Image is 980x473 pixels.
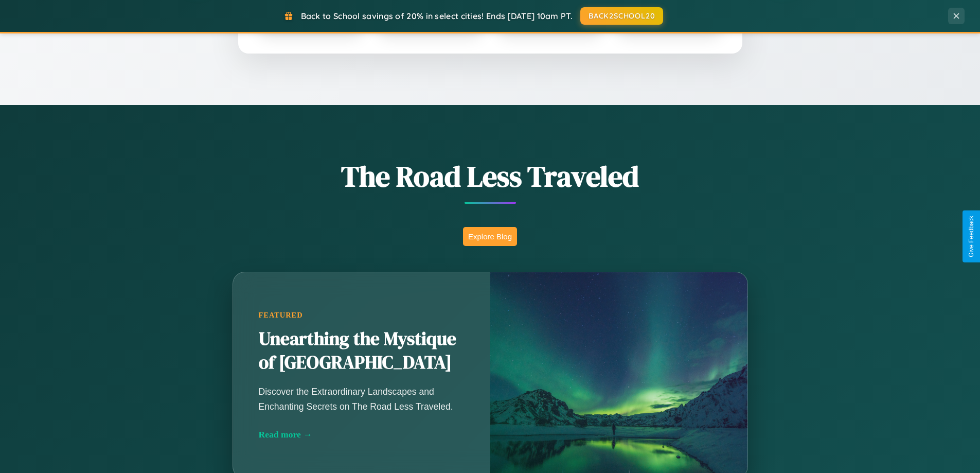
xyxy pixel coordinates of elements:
[182,156,799,196] h1: The Road Less Traveled
[259,384,465,413] p: Discover the Extraordinary Landscapes and Enchanting Secrets on The Road Less Traveled.
[259,429,465,440] div: Read more →
[580,7,663,25] button: BACK2SCHOOL20
[259,311,465,320] div: Featured
[301,11,573,21] span: Back to School savings of 20% in select cities! Ends [DATE] 10am PT.
[259,327,465,375] h2: Unearthing the Mystique of [GEOGRAPHIC_DATA]
[968,216,975,257] div: Give Feedback
[463,227,517,246] button: Explore Blog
